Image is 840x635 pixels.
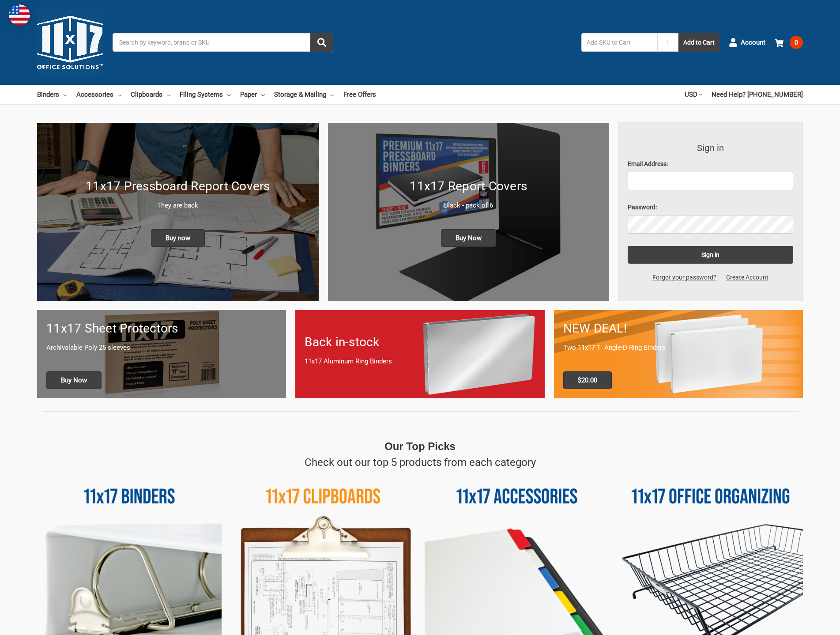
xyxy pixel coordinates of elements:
p: 11x17 Aluminum Ring Binders [305,356,535,367]
span: 0 [790,36,803,49]
a: Filing Systems [180,85,231,104]
p: They are back [46,200,309,211]
p: Check out our top 5 products from each category [305,454,536,470]
a: 11x17 Binder 2-pack only $20.00 NEW DEAL! Two 11x17 1" Angle-D Ring Binders $20.00 [554,310,803,398]
a: Account [729,31,765,54]
h1: 11x17 Pressboard Report Covers [46,177,309,196]
img: 11x17 Report Covers [328,123,610,301]
button: Add to Cart [678,33,719,52]
a: New 11x17 Pressboard Binders 11x17 Pressboard Report Covers They are back Buy now [37,123,319,301]
a: Binders [37,85,67,104]
a: Storage & Mailing [274,85,334,104]
a: 0 [775,31,803,54]
input: Add SKU to Cart [581,33,657,52]
a: USD [685,85,702,104]
p: Black - pack of 6 [337,200,600,211]
label: Email Address: [628,159,793,169]
h3: Sign in [628,141,793,155]
a: Accessories [76,85,121,104]
input: Sign in [628,246,793,264]
a: Forgot your password? [648,273,721,282]
h1: NEW DEAL! [563,319,794,338]
span: Account [741,38,765,48]
a: Create Account [721,273,773,282]
p: Archivalable Poly 25 sleeves [46,343,277,353]
span: $20.00 [563,371,612,389]
span: Buy now [151,229,205,247]
img: duty and tax information for United States [9,4,30,26]
span: Buy Now [441,229,496,247]
a: Need Help? [PHONE_NUMBER] [712,85,803,104]
p: Two 11x17 1" Angle-D Ring Binders [563,343,794,353]
h1: 11x17 Sheet Protectors [46,319,277,338]
a: Paper [240,85,265,104]
a: 11x17 Report Covers 11x17 Report Covers Black - pack of 6 Buy Now [328,123,610,301]
a: 11x17 sheet protectors 11x17 Sheet Protectors Archivalable Poly 25 sleeves Buy Now [37,310,286,398]
img: New 11x17 Pressboard Binders [37,123,319,301]
a: Clipboards [131,85,170,104]
a: Free Offers [343,85,376,104]
h1: 11x17 Report Covers [337,177,600,196]
h1: Back in-stock [305,333,535,352]
label: Password: [628,203,793,212]
img: 11x17.com [37,9,103,76]
p: Our Top Picks [384,438,456,454]
span: Buy Now [46,371,102,389]
input: Search by keyword, brand or SKU [113,33,333,52]
a: Back in-stock 11x17 Aluminum Ring Binders [295,310,544,398]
